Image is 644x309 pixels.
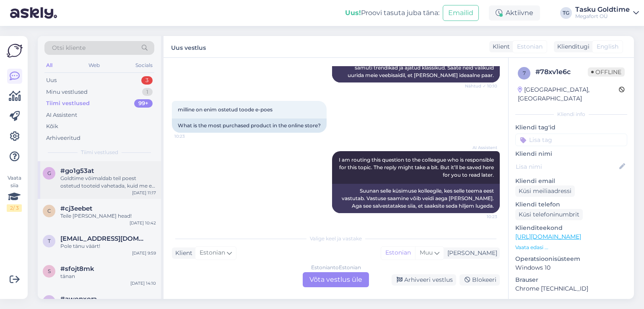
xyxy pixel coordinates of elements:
div: [DATE] 14:10 [130,280,156,286]
span: milline on enim ostetud toode e-poes [178,106,273,113]
span: g [47,170,51,176]
span: #cj3eebet [60,205,92,212]
p: Brauser [515,276,627,284]
div: Pole tänu väärt! [60,242,156,250]
div: Teile [PERSON_NAME] head! [60,212,156,220]
div: Arhiveeritud [46,134,80,142]
p: Kliendi email [515,177,627,185]
label: Uus vestlus [171,41,206,52]
p: Operatsioonisüsteem [515,255,627,263]
div: [DATE] 11:17 [132,190,156,196]
div: 3 [141,76,153,85]
div: Minu vestlused [46,88,88,96]
p: Chrome [TECHNICAL_ID] [515,284,627,293]
input: Lisa nimi [516,162,618,171]
div: Megafort OÜ [575,13,630,20]
div: AI Assistent [46,111,77,119]
div: Küsi telefoninumbrit [515,209,583,220]
b: Uus! [345,9,361,17]
div: 2 / 3 [7,204,22,212]
span: Tiimi vestlused [81,149,118,156]
div: Proovi tasuta juba täna: [345,8,439,18]
div: [PERSON_NAME] [444,249,497,257]
div: Küsi meiliaadressi [515,185,575,197]
p: Vaata edasi ... [515,244,627,251]
a: Tasku GoldtimeMegafort OÜ [575,6,639,20]
button: Emailid [443,5,479,21]
span: #awonxora [60,295,97,303]
div: [DATE] 9:59 [132,250,156,256]
div: Kliendi info [515,111,627,118]
span: teder.prudence@gmail.com [60,235,148,242]
div: Estonian [381,247,415,259]
div: Web [87,60,101,71]
div: All [44,60,54,71]
div: # 78xv1e6c [535,67,588,77]
div: Vaata siia [7,174,22,212]
div: Valige keel ja vastake [172,235,500,242]
span: 7 [523,70,526,76]
div: What is the most purchased product in the online store? [172,118,327,133]
span: 10:23 [466,214,497,220]
span: Otsi kliente [52,44,86,52]
input: Lisa tag [515,134,627,146]
div: Võta vestlus üle [303,272,369,287]
span: Nähtud ✓ 10:10 [465,83,497,89]
span: Muu [420,249,433,256]
p: Kliendi nimi [515,149,627,158]
span: t [48,238,51,244]
div: tänan [60,273,156,280]
div: 1 [142,88,153,96]
div: [GEOGRAPHIC_DATA], [GEOGRAPHIC_DATA] [518,85,619,103]
span: Estonian [200,248,225,257]
span: AI Assistent [466,144,497,151]
span: s [48,268,51,274]
p: Kliendi tag'id [515,123,627,132]
span: English [597,42,618,51]
div: [DATE] 10:42 [130,220,156,226]
span: a [47,298,51,304]
p: Kliendi telefon [515,200,627,209]
span: c [47,208,51,214]
span: Estonian [517,42,543,51]
div: Kõik [46,122,58,131]
span: Offline [588,67,625,77]
p: Klienditeekond [515,224,627,232]
div: Socials [134,60,154,71]
div: Estonian to Estonian [311,264,361,271]
span: #sfojt8mk [60,265,94,273]
div: Goldtime võimaldab teil poest ostetud tooteid vahetada, kuid me ei teosta raha tagastamist. Kui o... [60,175,156,190]
div: TG [560,7,572,19]
div: Klienditugi [554,42,589,51]
div: Tiimi vestlused [46,99,90,108]
span: 10:23 [174,133,206,139]
p: Windows 10 [515,263,627,272]
div: Klient [172,249,192,257]
a: [URL][DOMAIN_NAME] [515,233,581,240]
span: I am routing this question to the colleague who is responsible for this topic. The reply might ta... [339,157,495,178]
div: Uus [46,76,57,85]
div: Blokeeri [460,274,500,286]
div: Aktiivne [489,5,540,21]
img: Askly Logo [7,43,23,59]
div: 99+ [134,99,153,108]
div: Suunan selle küsimuse kolleegile, kes selle teema eest vastutab. Vastuse saamine võib veidi aega ... [332,184,500,213]
div: Tasku Goldtime [575,6,630,13]
span: #go1g53at [60,167,94,175]
div: Arhiveeri vestlus [392,274,456,286]
div: Klient [489,42,510,51]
